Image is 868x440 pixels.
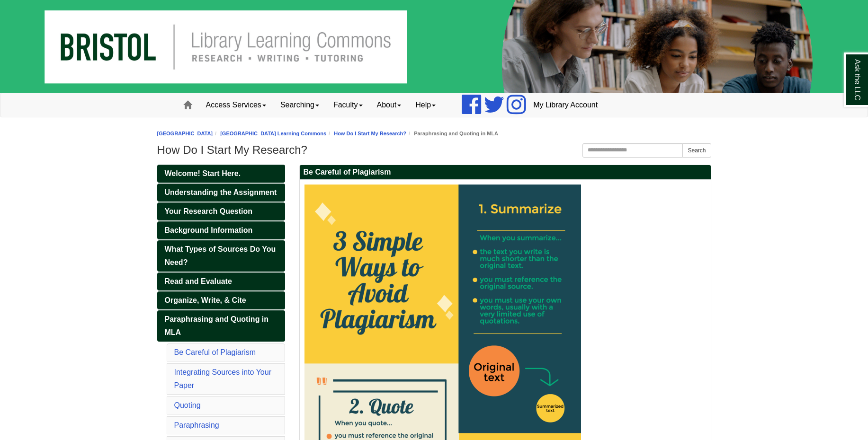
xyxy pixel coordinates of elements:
[157,129,711,138] nav: breadcrumb
[334,131,406,136] a: How Do I Start My Research?
[220,131,326,136] a: [GEOGRAPHIC_DATA] Learning Commons
[682,143,711,158] button: Search
[157,240,285,272] a: What Types of Sources Do You Need?
[165,245,276,266] span: What Types of Sources Do You Need?
[174,368,271,389] a: Integrating Sources into Your Paper
[300,165,711,180] h2: Be Careful of Plagiarism
[165,169,241,177] span: Welcome! Start Here.
[157,273,285,290] a: Read and Evaluate
[157,310,285,342] a: Paraphrasing and Quoting in MLA
[526,93,605,117] a: My Library Account
[174,348,256,356] a: Be Careful of Plagiarism
[174,401,201,409] a: Quoting
[157,143,711,157] h1: How Do I Start My Research?
[165,277,232,285] span: Read and Evaluate
[174,421,219,429] a: Paraphrasing
[370,93,409,117] a: About
[165,207,253,215] span: Your Research Question
[157,202,285,220] a: Your Research Question
[157,165,285,183] a: Welcome! Start Here.
[165,315,269,336] span: Paraphrasing and Quoting in MLA
[157,131,213,136] a: [GEOGRAPHIC_DATA]
[165,296,246,304] span: Organize, Write, & Cite
[157,221,285,239] a: Background Information
[406,129,498,138] li: Paraphrasing and Quoting in MLA
[199,93,273,117] a: Access Services
[165,188,277,196] span: Understanding the Assignment
[273,93,326,117] a: Searching
[157,184,285,202] a: Understanding the Assignment
[326,93,370,117] a: Faculty
[408,93,443,117] a: Help
[165,226,253,234] span: Background Information
[157,291,285,309] a: Organize, Write, & Cite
